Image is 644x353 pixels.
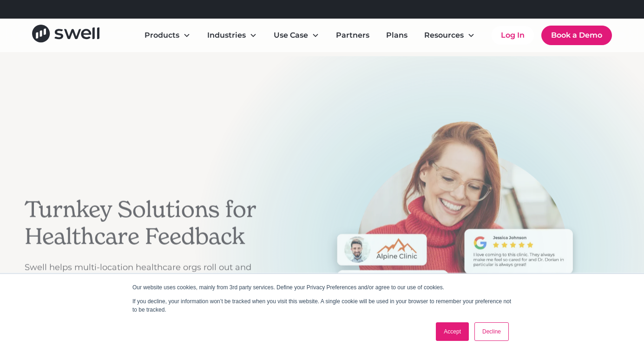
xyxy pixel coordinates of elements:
[474,322,509,341] a: Decline
[329,26,377,45] a: Partners
[32,25,99,46] a: home
[200,26,264,45] div: Industries
[436,322,469,341] a: Accept
[417,26,482,45] div: Resources
[132,283,512,292] p: Our website uses cookies, mainly from 3rd party services. Define your Privacy Preferences and/or ...
[145,30,179,41] div: Products
[137,26,198,45] div: Products
[207,30,246,41] div: Industries
[379,26,415,45] a: Plans
[25,261,276,299] p: Swell helps multi-location healthcare orgs roll out and monitor feedback programs that improve em...
[266,26,327,45] div: Use Case
[424,30,464,41] div: Resources
[492,26,534,45] a: Log In
[25,196,276,250] h2: Turnkey Solutions for Healthcare Feedback
[541,26,612,45] a: Book a Demo
[274,30,308,41] div: Use Case
[132,297,512,314] p: If you decline, your information won’t be tracked when you visit this website. A single cookie wi...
